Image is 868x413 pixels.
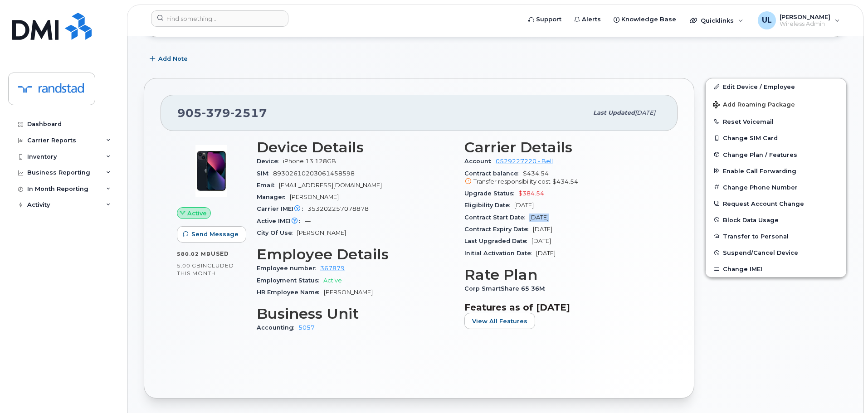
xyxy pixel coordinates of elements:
button: Block Data Usage [706,212,846,228]
span: Contract balance [464,170,523,177]
a: 5057 [298,324,315,331]
button: Enable Call Forwarding [706,163,846,179]
span: [DATE] [635,109,655,116]
span: [DATE] [536,250,556,257]
button: Suspend/Cancel Device [706,244,846,261]
span: 353202257078878 [307,205,369,212]
span: Suspend/Cancel Device [723,249,798,256]
span: [PERSON_NAME] [290,194,339,200]
span: [DATE] [532,238,551,244]
span: included this month [177,262,234,277]
input: Find something... [151,10,288,27]
span: Support [536,15,561,24]
span: 89302610203061458598 [273,170,355,177]
span: [PERSON_NAME] [297,229,346,236]
span: used [211,250,229,257]
span: City Of Use [257,229,297,236]
span: 580.02 MB [177,251,211,257]
button: Change Plan / Features [706,146,846,163]
button: Request Account Change [706,195,846,212]
div: Uraib Lakhani [751,11,846,29]
span: Eligibility Date [464,202,514,209]
span: [DATE] [514,202,534,209]
h3: Features as of [DATE] [464,302,661,313]
button: Add Note [144,51,195,67]
a: Edit Device / Employee [706,78,846,95]
span: 379 [202,106,230,120]
a: 0529227220 - Bell [496,158,553,165]
a: Alerts [568,10,607,29]
span: Carrier IMEI [257,205,307,212]
span: Device [257,158,283,165]
div: Quicklinks [683,11,750,29]
h3: Device Details [257,139,454,155]
button: Change SIM Card [706,130,846,146]
a: Support [522,10,568,29]
span: [EMAIL_ADDRESS][DOMAIN_NAME] [279,182,382,189]
span: Active [323,277,342,284]
span: Initial Activation Date [464,250,536,257]
span: Enable Call Forwarding [723,167,796,174]
span: Add Note [158,54,188,63]
span: Manager [257,194,290,200]
span: iPhone 13 128GB [283,158,336,165]
img: image20231002-3703462-1ig824h.jpeg [184,144,239,198]
span: Contract Start Date [464,214,529,221]
span: [PERSON_NAME] [780,13,830,20]
span: Employee number [257,265,320,272]
span: Add Roaming Package [713,101,795,110]
span: Upgrade Status [464,190,518,197]
button: Send Message [177,226,246,243]
span: [PERSON_NAME] [324,289,373,296]
button: Change IMEI [706,261,846,277]
a: 367879 [320,265,345,272]
span: Knowledge Base [621,15,676,24]
button: Add Roaming Package [706,95,846,113]
span: 905 [177,106,267,120]
span: $434.54 [552,178,578,185]
span: Corp SmartShare 65 36M [464,285,550,292]
span: Active [187,209,207,218]
span: — [305,218,311,224]
span: Alerts [582,15,601,24]
span: Quicklinks [701,17,734,24]
span: Change Plan / Features [723,151,797,158]
h3: Employee Details [257,246,454,262]
span: Transfer responsibility cost [473,178,551,185]
span: Contract Expiry Date [464,226,533,233]
span: $434.54 [464,170,661,186]
span: [DATE] [529,214,549,221]
span: 5.00 GB [177,262,201,269]
h3: Business Unit [257,306,454,322]
span: Account [464,158,496,165]
span: Last updated [593,109,635,116]
span: Send Message [191,230,239,238]
span: HR Employee Name [257,289,324,296]
span: View All Features [472,317,527,326]
span: Wireless Admin [780,20,830,28]
span: $384.54 [518,190,544,197]
a: Knowledge Base [607,10,683,29]
span: Email [257,182,279,189]
span: Employment Status [257,277,323,284]
span: UL [762,15,772,26]
button: Transfer to Personal [706,228,846,244]
h3: Carrier Details [464,139,661,155]
button: Change Phone Number [706,179,846,195]
h3: Rate Plan [464,267,661,283]
span: Active IMEI [257,218,305,224]
span: SIM [257,170,273,177]
button: Reset Voicemail [706,113,846,130]
span: Last Upgraded Date [464,238,532,244]
span: 2517 [230,106,267,120]
button: View All Features [464,313,535,329]
span: [DATE] [533,226,552,233]
span: Accounting [257,324,298,331]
